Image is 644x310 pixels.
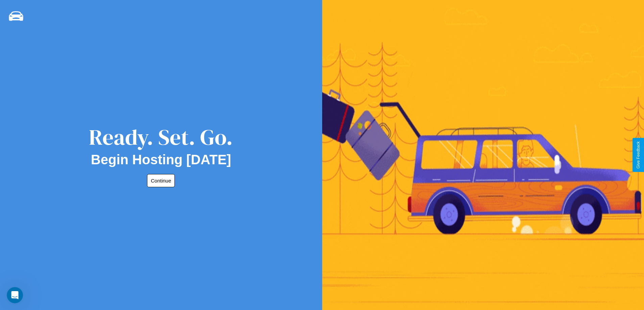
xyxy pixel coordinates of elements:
h2: Begin Hosting [DATE] [91,152,231,167]
div: Give Feedback [636,141,641,169]
button: Continue [147,174,175,187]
div: Ready. Set. Go. [89,122,233,152]
iframe: Intercom live chat [7,287,23,303]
